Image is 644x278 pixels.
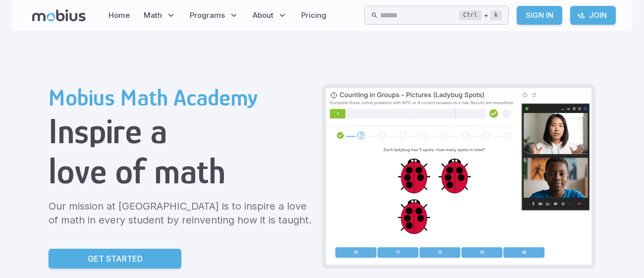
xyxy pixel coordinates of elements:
[144,10,162,21] span: Math
[459,9,502,21] div: +
[570,6,616,25] a: Join
[49,151,314,191] h1: love of math
[490,10,502,20] kbd: k
[517,6,562,25] a: Sign In
[49,111,314,151] h1: Inspire a
[49,199,314,227] p: Our mission at [GEOGRAPHIC_DATA] is to inspire a love of math in every student by reinventing how...
[298,4,329,27] a: Pricing
[49,249,181,269] a: Get Started
[49,84,314,111] h2: Mobius Math Academy
[88,253,143,265] p: Get Started
[253,10,273,21] span: About
[190,10,225,21] span: Programs
[106,4,133,27] a: Home
[326,88,591,265] img: Grade 2 Class
[459,10,482,20] kbd: Ctrl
